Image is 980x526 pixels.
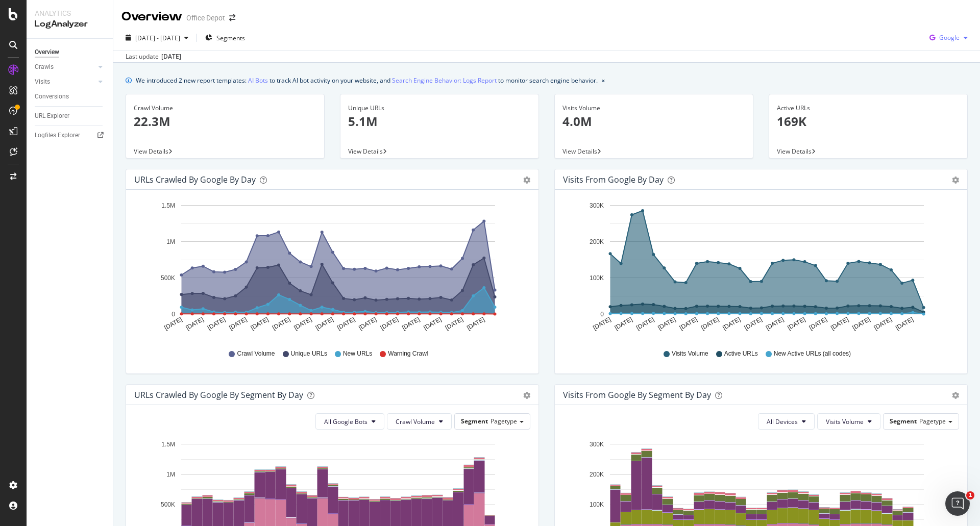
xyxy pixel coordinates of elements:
text: [DATE] [592,316,612,332]
text: 500K [161,502,175,509]
div: Unique URLs [348,104,531,113]
a: Overview [35,47,106,58]
span: 1 [966,491,974,499]
button: Google [925,30,972,46]
span: All Google Bots [324,417,367,426]
text: [DATE] [721,316,742,332]
span: View Details [562,147,597,156]
text: [DATE] [765,316,785,332]
button: Segments [201,30,249,46]
text: 300K [590,441,604,448]
text: [DATE] [829,316,850,332]
div: Office Depot [186,13,225,23]
span: Crawl Volume [237,349,275,358]
text: 500K [161,274,175,282]
a: Crawls [35,62,95,72]
div: Analytics [35,8,105,18]
text: [DATE] [163,316,183,332]
span: [DATE] - [DATE] [135,34,180,42]
span: Google [939,33,960,42]
text: [DATE] [635,316,655,332]
text: 100K [590,274,604,282]
div: URLs Crawled by Google by day [134,174,256,185]
text: 0 [171,311,175,318]
text: [DATE] [314,316,335,332]
div: Conversions [35,91,69,102]
p: 169K [777,113,960,130]
button: Visits Volume [817,413,880,430]
div: Active URLs [777,104,960,113]
text: [DATE] [336,316,356,332]
text: 1.5M [161,441,175,448]
text: [DATE] [786,316,806,332]
div: gear [952,392,959,399]
div: gear [952,177,959,184]
div: [DATE] [161,52,181,61]
div: Crawls [35,62,54,72]
text: 300K [590,202,604,209]
div: LogAnalyzer [35,18,105,30]
div: gear [523,392,530,399]
a: Visits [35,77,95,87]
button: close banner [599,73,607,88]
text: [DATE] [700,316,720,332]
text: [DATE] [271,316,291,332]
div: We introduced 2 new report templates: to track AI bot activity on your website, and to monitor se... [136,75,598,86]
span: Segments [216,34,245,42]
a: URL Explorer [35,111,106,121]
text: [DATE] [873,316,893,332]
text: [DATE] [357,316,378,332]
text: [DATE] [250,316,270,332]
a: Conversions [35,91,106,102]
div: Visits from Google By Segment By Day [563,390,711,400]
text: [DATE] [423,316,443,332]
span: Segment [461,417,488,425]
text: [DATE] [292,316,313,332]
svg: A chart. [563,198,955,340]
div: Crawl Volume [134,104,316,113]
svg: A chart. [134,198,527,340]
text: 100K [590,502,604,509]
button: All Google Bots [315,413,384,430]
button: All Devices [758,413,815,430]
iframe: Intercom live chat [945,491,970,516]
span: All Devices [767,417,798,426]
div: arrow-right-arrow-left [229,14,235,21]
div: info banner [126,75,968,86]
text: [DATE] [228,316,248,332]
div: Overview [35,47,59,58]
text: 1M [166,238,175,245]
text: [DATE] [614,316,634,332]
div: Logfiles Explorer [35,130,80,141]
text: [DATE] [185,316,205,332]
div: URL Explorer [35,111,69,121]
div: URLs Crawled by Google By Segment By Day [134,390,303,400]
text: 0 [600,311,604,318]
a: Logfiles Explorer [35,130,106,141]
span: Pagetype [919,417,946,425]
text: [DATE] [401,316,421,332]
button: Crawl Volume [387,413,452,430]
text: [DATE] [379,316,400,332]
text: 200K [590,238,604,245]
text: 1.5M [161,202,175,209]
span: View Details [134,147,168,156]
div: Overview [121,8,182,26]
a: AI Bots [248,75,268,86]
text: 200K [590,471,604,478]
span: Crawl Volume [396,417,435,426]
text: [DATE] [743,316,764,332]
text: 1M [166,471,175,478]
text: [DATE] [851,316,872,332]
text: [DATE] [444,316,464,332]
div: Visits [35,77,50,87]
span: Pagetype [491,417,517,425]
div: Visits from Google by day [563,174,664,185]
span: Visits Volume [826,417,864,426]
text: [DATE] [678,316,699,332]
span: Warning Crawl [388,349,428,358]
span: View Details [777,147,812,156]
span: Visits Volume [672,349,708,358]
